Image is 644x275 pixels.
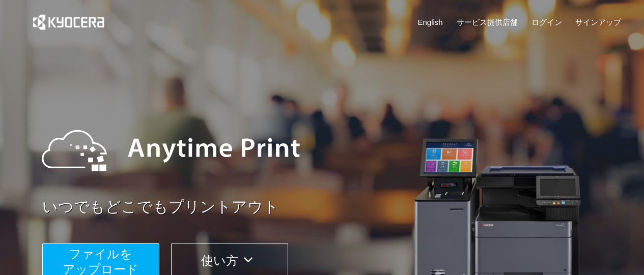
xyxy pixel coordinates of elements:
[575,17,621,27] a: サインアップ
[457,17,518,27] a: サービス提供店舗
[42,196,628,218] a: いつでもどこでもプリントアウト
[418,17,443,27] a: English
[531,17,562,27] a: ログイン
